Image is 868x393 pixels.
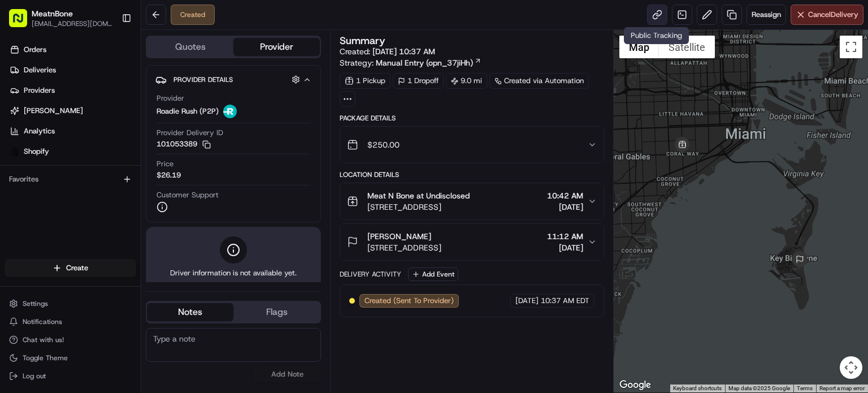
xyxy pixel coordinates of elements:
h3: Summary [340,36,385,46]
img: 1736555255976-a54dd68f-1ca7-489b-9aae-adbdc363a1c4 [23,206,32,215]
span: Manual Entry (opn_37jiHh) [376,57,473,68]
button: Log out [5,368,136,384]
button: Notifications [5,314,136,330]
span: [DATE] [547,201,583,213]
button: Meat N Bone at Undisclosed[STREET_ADDRESS]10:42 AM[DATE] [340,183,604,219]
span: 10:37 AM EDT [541,296,589,306]
span: [PERSON_NAME] [24,106,83,116]
div: 1 Dropoff [393,73,444,89]
div: We're available if you need us! [51,119,155,128]
span: [DATE] [515,296,539,306]
span: [STREET_ADDRESS] [367,242,441,253]
span: Provider [157,93,184,103]
span: Shopify [24,146,49,157]
span: [STREET_ADDRESS] [367,201,470,213]
span: $26.19 [157,170,181,180]
span: [DATE] [547,242,583,253]
span: Reassign [752,10,781,20]
a: [PERSON_NAME] [5,102,141,120]
button: MeatnBone[EMAIL_ADDRESS][DOMAIN_NAME] [5,5,117,32]
span: Wisdom [PERSON_NAME] [35,205,120,214]
div: Favorites [5,170,136,188]
button: [PERSON_NAME][STREET_ADDRESS]11:12 AM[DATE] [340,224,604,260]
img: Wisdom Oko [11,164,29,186]
a: Shopify [5,142,141,161]
span: Toggle Theme [23,353,68,362]
button: $250.00 [340,127,604,163]
span: Provider Delivery ID [157,128,223,138]
div: Package Details [340,114,604,123]
div: Location Details [340,170,604,179]
div: 9.0 mi [446,73,487,89]
p: Welcome 👋 [11,45,206,63]
img: Nash [11,11,34,33]
div: 1 Pickup [340,73,390,89]
div: Delivery Activity [340,270,401,279]
img: 8571987876998_91fb9ceb93ad5c398215_72.jpg [24,107,44,128]
span: Roadie Rush (P2P) [157,106,219,116]
span: [DATE] 10:37 AM [372,46,435,57]
a: Open this area in Google Maps (opens a new window) [617,378,654,392]
div: Start new chat [51,107,185,119]
button: Chat with us! [5,332,136,348]
span: $250.00 [367,139,400,150]
span: 11:12 AM [547,231,583,242]
div: Public Tracking [624,27,689,44]
a: Manual Entry (opn_37jiHh) [376,57,481,68]
a: Report a map error [819,385,865,391]
span: Chat with us! [23,335,64,344]
button: Toggle fullscreen view [840,36,862,58]
span: Driver information is not available yet. [170,268,297,278]
span: Knowledge Base [23,252,86,264]
img: 1736555255976-a54dd68f-1ca7-489b-9aae-adbdc363a1c4 [23,175,32,184]
img: 1736555255976-a54dd68f-1ca7-489b-9aae-adbdc363a1c4 [11,107,32,128]
button: [EMAIL_ADDRESS][DOMAIN_NAME] [32,19,112,28]
img: Shopify logo [10,147,19,156]
span: Provider Details [173,75,233,84]
a: Terms [797,385,813,391]
span: Meat N Bone at Undisclosed [367,190,470,201]
span: Orders [24,45,46,55]
span: Price [157,159,173,169]
span: Create [66,263,88,273]
span: Analytics [24,126,55,136]
button: Provider [233,38,320,56]
span: [DATE] [129,175,152,184]
a: Orders [5,41,141,59]
a: Deliveries [5,61,141,79]
button: Show street map [619,36,659,58]
button: MeatnBone [32,8,73,19]
span: Pylon [112,280,137,288]
button: Keyboard shortcuts [673,385,722,392]
span: Log out [23,372,46,381]
div: 💻 [96,253,105,262]
span: • [123,175,127,184]
div: Strategy: [340,57,481,68]
button: Add Event [408,267,458,281]
span: Deliveries [24,65,56,75]
button: Flags [233,303,320,321]
button: Provider Details [155,70,311,89]
span: Cancel Delivery [808,10,858,20]
span: Settings [23,299,48,308]
div: Past conversations [11,146,72,156]
a: 💻API Documentation [91,248,186,268]
a: Powered byPylon [80,279,137,288]
span: • [123,205,127,214]
a: Created via Automation [489,73,589,89]
button: Reassign [747,5,786,25]
a: 📗Knowledge Base [7,248,91,268]
span: Created: [340,46,435,57]
button: Show satellite imagery [659,36,715,58]
button: CancelDelivery [791,5,863,25]
span: 10:42 AM [547,190,583,201]
button: Notes [147,303,233,321]
img: Google [617,378,654,392]
span: Map data ©2025 Google [728,385,790,391]
div: 📗 [11,253,20,262]
span: Notifications [23,317,62,326]
button: See all [175,144,206,158]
